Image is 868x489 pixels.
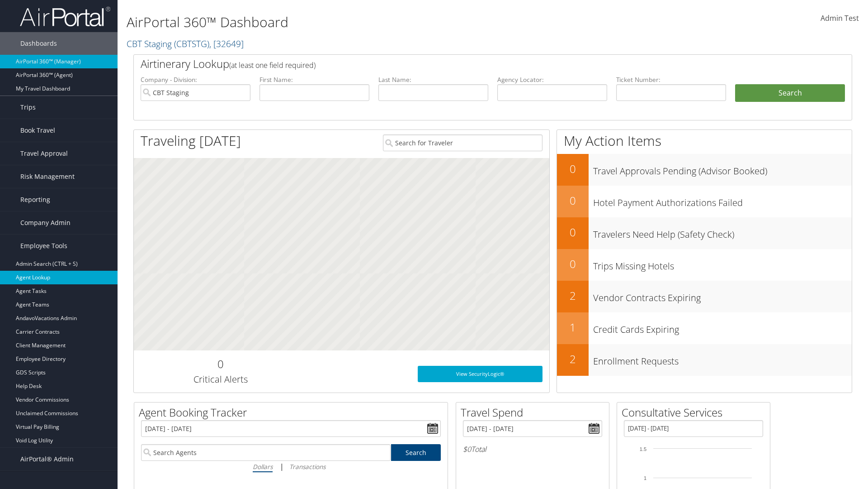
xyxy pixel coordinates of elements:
div: | [141,461,441,472]
span: Travel Approval [20,142,68,165]
h6: Total [463,444,602,454]
span: AirPortal® Admin [20,448,74,470]
input: Search for Traveler [383,134,542,151]
label: First Name: [259,75,369,84]
h2: 0 [557,256,589,272]
span: Book Travel [20,119,55,142]
h3: Travelers Need Help (Safety Check) [593,224,852,241]
span: ( CBTSTG ) [174,38,209,50]
span: Admin Test [821,13,859,23]
i: Transactions [289,462,325,471]
h3: Travel Approvals Pending (Advisor Booked) [593,160,852,177]
label: Last Name: [378,75,488,84]
button: Search [735,84,845,102]
tspan: 1.5 [640,446,646,452]
a: View SecurityLogic® [418,366,542,382]
a: Search [391,444,441,461]
h2: 1 [557,320,589,335]
span: , [ 32649 ] [209,38,244,50]
a: 0Hotel Payment Authorizations Failed [557,186,852,217]
span: $0 [463,444,471,454]
span: Reporting [20,188,50,211]
a: Admin Test [821,5,859,33]
a: 2Vendor Contracts Expiring [557,281,852,312]
span: Dashboards [20,32,57,55]
h3: Hotel Payment Authorizations Failed [593,192,852,209]
a: 2Enrollment Requests [557,344,852,376]
h2: 0 [557,225,589,240]
a: 0Travelers Need Help (Safety Check) [557,217,852,249]
input: Search Agents [141,444,391,461]
h3: Critical Alerts [141,373,300,386]
a: 1Credit Cards Expiring [557,312,852,344]
span: Trips [20,96,36,119]
h2: Agent Booking Tracker [139,405,448,420]
h2: 0 [557,161,589,177]
h3: Credit Cards Expiring [593,319,852,336]
a: 0Travel Approvals Pending (Advisor Booked) [557,154,852,186]
h1: Traveling [DATE] [141,131,241,150]
span: (at least one field required) [229,60,316,70]
span: Employee Tools [20,235,67,257]
h3: Vendor Contracts Expiring [593,287,852,304]
label: Ticket Number: [616,75,726,84]
span: Risk Management [20,165,75,188]
h2: 0 [141,356,300,372]
h2: 0 [557,193,589,208]
a: 0Trips Missing Hotels [557,249,852,281]
a: CBT Staging [127,38,244,50]
h3: Trips Missing Hotels [593,255,852,273]
label: Agency Locator: [497,75,607,84]
h1: My Action Items [557,131,852,150]
h2: 2 [557,288,589,303]
h2: Airtinerary Lookup [141,56,785,72]
h2: Consultative Services [622,405,770,420]
h3: Enrollment Requests [593,350,852,368]
h2: 2 [557,351,589,367]
h2: Travel Spend [461,405,609,420]
h1: AirPortal 360™ Dashboard [127,13,615,32]
label: Company - Division: [141,75,250,84]
img: airportal-logo.png [20,6,110,27]
tspan: 1 [644,475,646,481]
span: Company Admin [20,211,71,234]
i: Dollars [253,462,273,471]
